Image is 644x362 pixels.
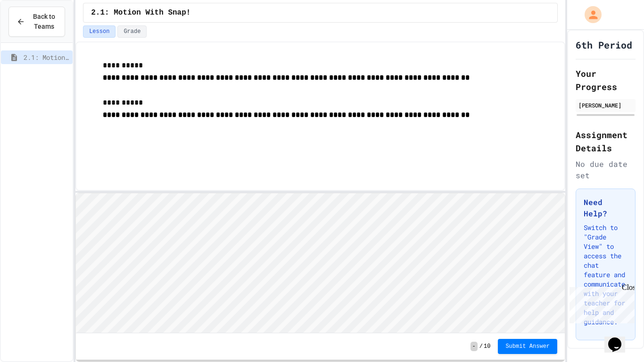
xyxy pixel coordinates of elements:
h3: Need Help? [584,197,627,219]
p: Switch to "Grade View" to access the chat feature and communicate with your teacher for help and ... [584,223,627,327]
iframe: Snap! Programming Environment [76,193,565,333]
div: No due date set [576,158,636,181]
h1: 6th Period [576,38,632,51]
button: Grade [117,25,147,38]
h2: Your Progress [576,67,636,93]
span: 2.1: Motion With Snap! [91,7,190,18]
iframe: chat widget [604,324,635,353]
iframe: chat widget [566,283,635,323]
button: Lesson [83,25,116,38]
span: 2.1: Motion With Snap! [24,52,69,62]
div: Chat with us now!Close [4,4,65,60]
span: - [471,342,478,351]
div: [PERSON_NAME] [578,101,633,109]
span: Submit Answer [505,343,550,350]
button: Back to Teams [8,7,65,37]
button: Submit Answer [498,339,557,354]
div: My Account [575,4,604,25]
span: Back to Teams [31,12,57,32]
h2: Assignment Details [576,128,636,155]
span: 10 [484,343,490,350]
span: / [479,343,483,350]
